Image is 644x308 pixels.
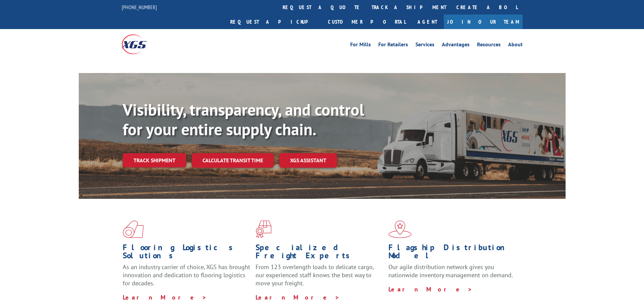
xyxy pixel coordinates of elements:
[123,243,251,263] h1: Flooring Logistics Solutions
[323,15,411,29] a: Customer Portal
[388,243,516,263] h1: Flagship Distribution Model
[256,293,340,301] a: Learn More >
[123,263,250,287] span: As an industry carrier of choice, XGS has brought innovation and dedication to flooring logistics...
[256,220,271,238] img: xgs-icon-focused-on-flooring-red
[123,153,186,167] a: Track shipment
[256,263,383,293] p: From 123 overlength loads to delicate cargo, our experienced staff knows the best way to move you...
[388,220,412,238] img: xgs-icon-flagship-distribution-model-red
[225,15,323,29] a: Request a pickup
[279,153,337,168] a: XGS ASSISTANT
[477,42,501,49] a: Resources
[508,42,523,49] a: About
[350,42,371,49] a: For Mills
[123,99,364,140] b: Visibility, transparency, and control for your entire supply chain.
[123,293,207,301] a: Learn More >
[444,15,523,29] a: Join Our Team
[256,243,383,263] h1: Specialized Freight Experts
[388,285,473,293] a: Learn More >
[122,4,157,10] a: [PHONE_NUMBER]
[123,220,144,238] img: xgs-icon-total-supply-chain-intelligence-red
[415,42,434,49] a: Services
[388,263,513,279] span: Our agile distribution network gives you nationwide inventory management on demand.
[378,42,408,49] a: For Retailers
[442,42,470,49] a: Advantages
[411,15,444,29] a: Agent
[192,153,274,168] a: Calculate transit time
